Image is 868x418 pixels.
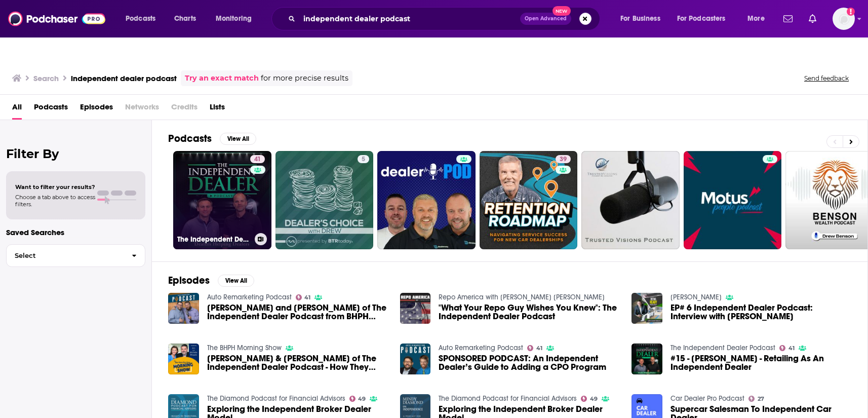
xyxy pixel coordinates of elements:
a: EP# 6 Independent Dealer Podcast: Interview with Dare Saul [632,293,662,324]
a: EP# 6 Independent Dealer Podcast: Interview with Dare Saul [670,303,851,321]
img: "What Your Repo Guy Wishes You Knew": The Independent Dealer Podcast [400,293,431,324]
a: Charts [168,11,202,27]
span: Monitoring [216,12,252,26]
button: open menu [119,11,169,27]
h2: Episodes [168,274,210,287]
a: Lists [210,99,225,120]
span: 49 [358,397,366,401]
img: Luke Godwin & Jeff Watson of The Independent Dealer Podcast - How They Started and Why Some BHPH ... [168,344,199,374]
a: PodcastsView All [168,132,256,145]
span: For Podcasters [677,12,726,26]
span: EP# 6 Independent Dealer Podcast: Interview with [PERSON_NAME] [670,303,851,321]
a: Show notifications dropdown [805,10,820,27]
a: 41 [779,345,795,351]
a: Show notifications dropdown [779,10,797,27]
a: The BHPH Morning Show [207,344,282,352]
a: Try an exact match [185,72,259,84]
span: Networks [125,99,159,120]
img: #15 - Dan Reel - Retailing As An Independent Dealer [632,344,662,374]
a: 5 [275,151,374,249]
button: open menu [740,11,777,27]
input: Search podcasts, credits, & more... [299,11,520,27]
a: EpisodesView All [168,274,254,287]
a: JUSTIN M OSBURN [670,293,722,301]
span: for more precise results [261,72,348,84]
span: 5 [362,155,365,165]
a: Auto Remarketing Podcast [207,293,292,301]
a: 41 [250,155,265,163]
a: #15 - Dan Reel - Retailing As An Independent Dealer [670,354,851,371]
a: 49 [349,396,366,402]
a: 41 [296,294,311,300]
span: 41 [304,295,310,300]
span: For Business [620,12,660,26]
a: All [12,99,22,120]
span: Want to filter your results? [15,183,95,191]
button: Select [6,244,145,267]
a: 41 [527,345,542,351]
a: "What Your Repo Guy Wishes You Knew": The Independent Dealer Podcast [439,303,619,321]
button: Show profile menu [833,8,855,30]
span: Podcasts [126,12,155,26]
a: Auto Remarketing Podcast [439,344,523,352]
h2: Filter By [6,146,145,161]
button: View All [218,275,254,287]
a: 27 [748,396,764,402]
span: [PERSON_NAME] & [PERSON_NAME] of The Independent Dealer Podcast - How They Started and Why Some B... [207,354,388,371]
svg: Add a profile image [847,8,855,16]
span: New [553,6,571,16]
a: Car Dealer Pro Podcast [670,394,744,403]
span: Open Advanced [525,16,567,21]
h3: Search [33,73,59,83]
a: The Diamond Podcast for Financial Advisors [439,394,577,403]
button: open menu [613,11,673,27]
button: Send feedback [801,74,852,83]
a: 5 [358,155,369,163]
img: Luke Godwin and Jeff Watson of The Independent Dealer Podcast from BHPH United 2024 [168,293,199,324]
a: 41The Independent Dealer Podcast [173,151,271,249]
span: 49 [590,397,598,401]
p: Saved Searches [6,227,145,237]
h3: The Independent Dealer Podcast [177,235,251,244]
a: 49 [581,396,598,402]
a: SPONSORED PODCAST: An Independent Dealer’s Guide to Adding a CPO Program [439,354,619,371]
button: View All [220,133,256,145]
span: #15 - [PERSON_NAME] - Retailing As An Independent Dealer [670,354,851,371]
a: 39 [556,155,571,163]
span: 41 [536,346,542,351]
span: 39 [560,155,567,165]
a: Repo America with J. Patrick Altes [439,293,605,301]
span: Credits [171,99,198,120]
button: open menu [209,11,265,27]
h3: independent dealer podcast [71,73,177,83]
div: Search podcasts, credits, & more... [281,7,610,30]
button: open menu [670,11,740,27]
span: Charts [174,12,196,26]
a: The Diamond Podcast for Financial Advisors [207,394,345,403]
a: Podcasts [34,99,68,120]
a: Luke Godwin & Jeff Watson of The Independent Dealer Podcast - How They Started and Why Some BHPH ... [207,354,388,371]
button: Open AdvancedNew [520,13,571,25]
span: Choose a tab above to access filters. [15,194,95,208]
img: SPONSORED PODCAST: An Independent Dealer’s Guide to Adding a CPO Program [400,344,431,374]
span: 41 [788,346,795,351]
span: Episodes [80,99,113,120]
a: The Independent Dealer Podcast [670,344,775,352]
img: Podchaser - Follow, Share and Rate Podcasts [8,9,105,28]
span: 27 [758,397,764,401]
span: 41 [254,155,261,165]
a: 39 [480,151,578,249]
span: More [747,12,765,26]
span: [PERSON_NAME] and [PERSON_NAME] of The Independent Dealer Podcast from BHPH United 2024 [207,303,388,321]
